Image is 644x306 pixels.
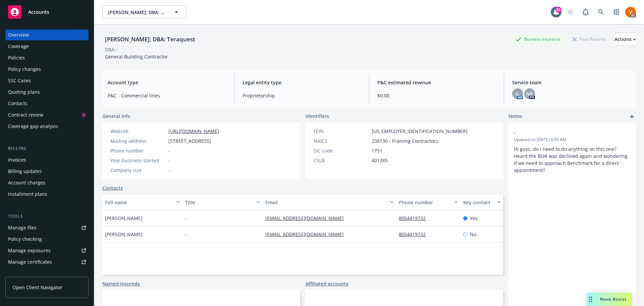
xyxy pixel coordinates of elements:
[5,52,89,63] a: Policies
[516,90,520,97] span: IL
[8,110,43,120] div: Contract review
[5,268,89,279] a: Manage claims
[5,98,89,109] a: Contacts
[5,222,89,233] a: Manage files
[470,215,478,222] span: Yes
[594,5,608,19] a: Search
[377,92,496,99] span: $0.00
[372,157,388,164] span: 401285
[5,213,89,220] div: Tools
[514,129,613,136] span: -
[8,75,31,86] div: SSC Cases
[102,280,140,287] a: Named insureds
[8,177,45,188] div: Account charges
[555,7,561,13] div: 82
[5,189,89,200] a: Installment plans
[8,30,29,40] div: Overview
[8,87,40,97] div: Quoting plans
[5,75,89,86] a: SSC Cases
[110,147,166,154] div: Phone number
[102,113,130,120] span: General info
[110,167,166,174] div: Company size
[8,98,28,109] div: Contacts
[399,199,450,206] div: Phone number
[508,123,636,179] div: -Updated on [DATE] 6:55 AMHi guys, do I need to do anything on this one? Heard the BOR was declin...
[168,147,170,154] span: -
[110,157,166,164] div: Year business started
[314,128,369,135] div: FEIN
[110,128,166,135] div: Website
[168,137,211,144] span: [STREET_ADDRESS]
[8,155,26,165] div: Invoices
[265,231,349,237] a: [EMAIL_ADDRESS][DOMAIN_NAME]
[512,79,631,86] span: Service team
[372,137,438,144] span: 238130 - Framing Contractors
[8,52,25,63] div: Policies
[263,194,396,210] button: Email
[314,147,369,154] div: SIC code
[512,35,564,43] div: Business Insurance
[306,280,348,287] a: Affiliated accounts
[463,199,493,206] div: Key contact
[625,7,636,17] img: photo
[314,157,369,164] div: CSLB
[569,35,609,43] div: Total Rewards
[102,194,182,210] button: Full name
[8,121,58,132] div: Coverage gap analysis
[168,167,170,174] span: -
[8,64,41,75] div: Policy changes
[5,257,89,267] a: Manage certificates
[461,194,503,210] button: Key contact
[185,215,187,222] span: -
[5,30,89,40] a: Overview
[8,257,52,267] div: Manage certificates
[5,121,89,132] a: Coverage gap analysis
[377,79,496,86] span: P&C estimated revenue
[168,128,219,134] a: [URL][DOMAIN_NAME]
[108,79,226,86] span: Account type
[600,296,627,302] span: Nova Assist
[12,284,62,291] span: Open Client Navigator
[372,147,382,154] span: 1751
[8,222,37,233] div: Manage files
[243,92,361,99] span: Proprietorship
[396,194,460,210] button: Phone number
[185,199,253,206] div: Title
[586,293,632,306] button: Nova Assist
[5,155,89,165] a: Invoices
[526,90,533,97] span: NP
[514,146,629,173] span: Hi guys, do I need to do anything on this one? Heard the BOR was declined again and wondering if ...
[243,79,361,86] span: Legal entity type
[8,41,29,52] div: Coverage
[314,137,369,144] div: NAICS
[102,5,186,19] button: [PERSON_NAME]; DBA: Teraquest
[579,5,592,19] a: Report a Bug
[168,157,170,164] span: -
[508,113,522,121] span: Notes
[563,5,577,19] a: Start snowing
[105,199,172,206] div: Full name
[5,110,89,120] a: Contract review
[5,166,89,177] a: Billing updates
[110,137,166,144] div: Mailing address
[8,166,42,177] div: Billing updates
[265,215,349,221] a: [EMAIL_ADDRESS][DOMAIN_NAME]
[102,184,123,191] a: Contacts
[5,64,89,75] a: Policy changes
[306,113,329,120] span: Identifiers
[614,33,636,46] div: Actions
[102,35,198,44] div: [PERSON_NAME]; DBA: Teraquest
[8,268,42,279] div: Manage claims
[399,231,431,237] a: 8054419732
[105,46,117,53] div: DBA: -
[8,245,51,256] div: Manage exposures
[628,113,636,121] a: add
[8,189,47,200] div: Installment plans
[5,245,89,256] a: Manage exposures
[108,9,166,16] span: [PERSON_NAME]; DBA: Teraquest
[185,231,187,238] span: -
[614,33,636,46] button: Actions
[514,137,631,143] span: Updated on [DATE] 6:55 AM
[399,215,431,221] a: 8054419732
